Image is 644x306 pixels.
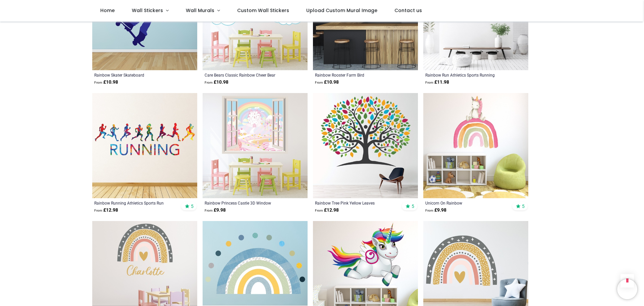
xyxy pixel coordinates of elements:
[315,209,323,212] span: From
[306,7,377,14] span: Upload Custom Mural Image
[237,7,289,14] span: Custom Wall Stickers
[425,79,449,86] strong: £ 11.98
[394,7,422,14] span: Contact us
[315,207,339,214] strong: £ 12.98
[191,203,194,209] span: 5
[100,7,115,14] span: Home
[205,209,213,212] span: From
[315,200,396,206] a: Rainbow Tree Pink Yellow Leaves
[205,207,226,214] strong: £ 9.98
[205,81,213,84] span: From
[94,79,118,86] strong: £ 10.98
[132,7,163,14] span: Wall Stickers
[186,7,214,14] span: Wall Murals
[425,81,433,84] span: From
[522,203,525,209] span: 5
[94,209,102,212] span: From
[94,200,175,206] a: Rainbow Running Athletics Sports Run
[94,81,102,84] span: From
[315,79,339,86] strong: £ 10.98
[205,79,228,86] strong: £ 10.98
[205,200,285,206] a: Rainbow Princess Castle 3D Window
[92,93,197,198] img: Rainbow Running Athletics Sports Run Wall Sticker
[425,207,446,214] strong: £ 9.98
[94,72,175,78] a: Rainbow Skater Skateboard
[425,209,433,212] span: From
[205,72,285,78] a: Care Bears Classic Rainbow Cheer Bear
[313,93,418,198] img: Rainbow Tree Pink Yellow Leaves Wall Sticker
[425,200,506,206] a: Unicorn On Rainbow
[315,72,396,78] a: Rainbow Rooster Farm Bird
[617,279,637,299] iframe: Brevo live chat
[425,72,506,78] a: Rainbow Run Athletics Sports Running
[315,81,323,84] span: From
[203,93,308,198] img: Rainbow Princess Castle 3D Window Wall Sticker
[94,207,118,214] strong: £ 12.98
[412,203,414,209] span: 5
[423,93,528,198] img: Unicorn On Rainbow Wall Sticker - Mod3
